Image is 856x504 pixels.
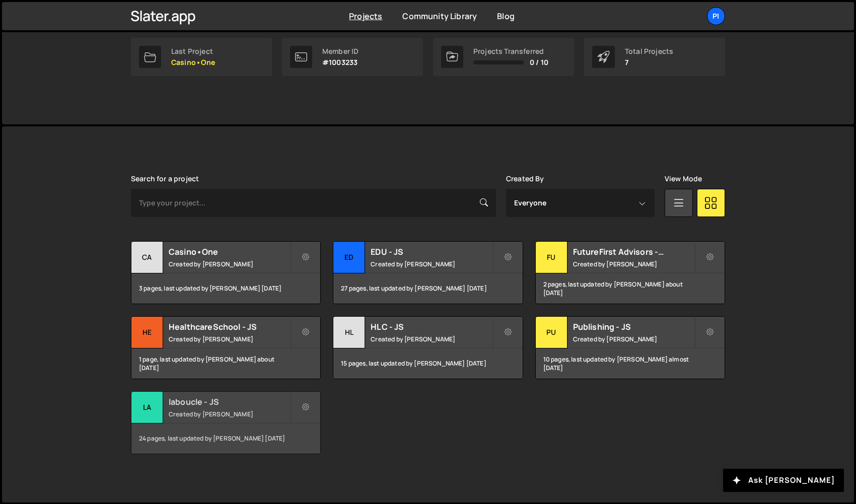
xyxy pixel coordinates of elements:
[535,316,725,379] a: Pu Publishing - JS Created by [PERSON_NAME] 10 pages, last updated by [PERSON_NAME] almost [DATE]
[131,316,321,379] a: He HealthcareSchool - JS Created by [PERSON_NAME] 1 page, last updated by [PERSON_NAME] about [DATE]
[665,175,702,183] label: View Mode
[171,47,216,55] div: Last Project
[536,242,567,273] div: Fu
[131,348,320,379] div: 1 page, last updated by [PERSON_NAME] about [DATE]
[131,175,199,183] label: Search for a project
[497,11,515,22] a: Blog
[131,391,321,454] a: la laboucle - JS Created by [PERSON_NAME] 24 pages, last updated by [PERSON_NAME] [DATE]
[169,396,290,407] h2: laboucle - JS
[131,392,163,423] div: la
[333,316,523,379] a: HL HLC - JS Created by [PERSON_NAME] 15 pages, last updated by [PERSON_NAME] [DATE]
[169,246,290,257] h2: Casino•One
[349,11,382,22] a: Projects
[333,241,523,304] a: ED EDU - JS Created by [PERSON_NAME] 27 pages, last updated by [PERSON_NAME] [DATE]
[707,7,725,25] a: Pi
[371,321,492,332] h2: HLC - JS
[333,348,522,379] div: 15 pages, last updated by [PERSON_NAME] [DATE]
[131,273,320,304] div: 3 pages, last updated by [PERSON_NAME] [DATE]
[131,317,163,348] div: He
[573,260,694,268] small: Created by [PERSON_NAME]
[625,58,673,66] p: 7
[573,246,694,257] h2: FutureFirst Advisors - JS
[625,47,673,55] div: Total Projects
[333,242,365,273] div: ED
[473,47,548,55] div: Projects Transferred
[131,423,320,454] div: 24 pages, last updated by [PERSON_NAME] [DATE]
[169,260,290,268] small: Created by [PERSON_NAME]
[131,241,321,304] a: Ca Casino•One Created by [PERSON_NAME] 3 pages, last updated by [PERSON_NAME] [DATE]
[322,58,359,66] p: #1003233
[536,348,725,379] div: 10 pages, last updated by [PERSON_NAME] almost [DATE]
[506,175,544,183] label: Created By
[371,260,492,268] small: Created by [PERSON_NAME]
[131,189,496,217] input: Type your project...
[402,11,477,22] a: Community Library
[371,246,492,257] h2: EDU - JS
[131,242,163,273] div: Ca
[333,317,365,348] div: HL
[322,47,359,55] div: Member ID
[333,273,522,304] div: 27 pages, last updated by [PERSON_NAME] [DATE]
[169,321,290,332] h2: HealthcareSchool - JS
[530,58,548,66] span: 0 / 10
[535,241,725,304] a: Fu FutureFirst Advisors - JS Created by [PERSON_NAME] 2 pages, last updated by [PERSON_NAME] abou...
[573,321,694,332] h2: Publishing - JS
[536,273,725,304] div: 2 pages, last updated by [PERSON_NAME] about [DATE]
[536,317,567,348] div: Pu
[723,469,844,492] button: Ask [PERSON_NAME]
[171,58,216,66] p: Casino•One
[169,335,290,343] small: Created by [PERSON_NAME]
[371,335,492,343] small: Created by [PERSON_NAME]
[169,410,290,418] small: Created by [PERSON_NAME]
[131,38,272,76] a: Last Project Casino•One
[573,335,694,343] small: Created by [PERSON_NAME]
